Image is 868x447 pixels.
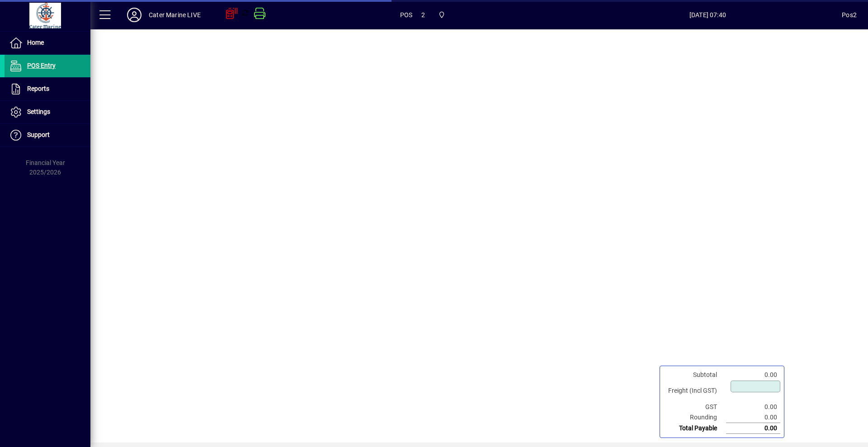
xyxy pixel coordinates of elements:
span: POS [400,8,413,22]
td: Total Payable [664,423,726,434]
td: GST [664,402,726,412]
span: [DATE] 07:40 [573,8,842,22]
td: 0.00 [726,412,780,423]
div: Cater Marine LIVE [149,8,201,22]
span: Home [27,39,44,46]
span: Reports [27,85,49,92]
td: 0.00 [726,423,780,434]
div: Pos2 [842,8,857,22]
a: Reports [5,78,90,100]
td: Rounding [664,412,726,423]
td: 0.00 [726,370,780,380]
a: Settings [5,101,90,123]
a: Home [5,32,90,54]
td: Subtotal [664,370,726,380]
span: Settings [27,108,50,115]
button: Profile [120,7,149,23]
td: 0.00 [726,402,780,412]
a: Support [5,124,90,146]
span: Support [27,131,50,138]
span: 2 [421,8,425,22]
span: POS Entry [27,62,56,69]
td: Freight (Incl GST) [664,380,726,402]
